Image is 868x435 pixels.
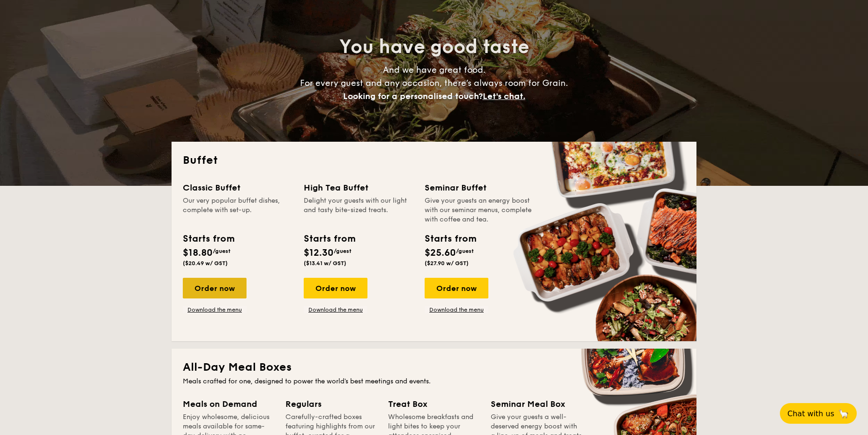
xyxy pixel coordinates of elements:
a: Download the menu [304,306,367,313]
a: Download the menu [183,306,247,313]
div: Starts from [304,232,355,246]
div: Seminar Buffet [425,181,534,194]
div: Classic Buffet [183,181,292,194]
span: ($27.90 w/ GST) [425,260,469,267]
div: Regulars [285,397,377,411]
div: Give your guests an energy boost with our seminar menus, complete with coffee and tea. [425,196,534,224]
div: Order now [183,278,247,298]
div: Delight your guests with our light and tasty bite-sized treats. [304,196,413,224]
div: Our very popular buffet dishes, complete with set-up. [183,196,292,224]
span: $12.30 [304,247,334,259]
div: Treat Box [388,397,479,411]
div: Meals crafted for one, designed to power the world's best meetings and events. [183,377,685,386]
div: Seminar Meal Box [491,397,582,411]
div: Meals on Demand [183,397,274,411]
span: And we have great food. For every guest and any occasion, there’s always room for Grain. [300,65,568,101]
span: $25.60 [425,247,456,259]
span: ($20.49 w/ GST) [183,260,228,267]
h2: All-Day Meal Boxes [183,360,685,375]
div: Starts from [183,232,234,246]
div: Starts from [425,232,476,246]
h2: Buffet [183,153,685,168]
span: Looking for a personalised touch? [343,91,483,101]
span: /guest [213,248,231,254]
span: You have good taste [339,36,529,58]
span: Chat with us [787,409,834,418]
span: Let's chat. [483,91,525,101]
span: 🦙 [838,408,849,419]
span: /guest [334,248,352,254]
a: Download the menu [425,306,488,313]
span: /guest [456,248,474,254]
div: High Tea Buffet [304,181,413,194]
div: Order now [304,278,367,298]
button: Chat with us🦙 [780,403,857,424]
span: ($13.41 w/ GST) [304,260,346,267]
span: $18.80 [183,247,213,259]
div: Order now [425,278,488,298]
